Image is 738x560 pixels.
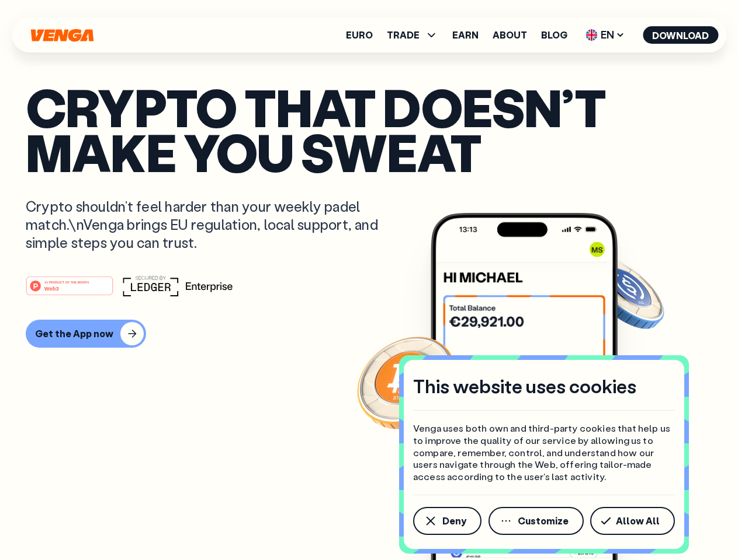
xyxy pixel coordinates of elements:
p: Crypto shouldn’t feel harder than your weekly padel match.\nVenga brings EU regulation, local sup... [26,197,395,252]
button: Customize [488,507,584,535]
button: Deny [413,507,481,535]
span: Customize [518,516,569,526]
a: About [493,30,527,40]
a: Earn [452,30,479,40]
a: #1 PRODUCT OF THE MONTHWeb3 [26,283,113,298]
span: TRADE [387,28,438,42]
img: Bitcoin [355,330,460,435]
svg: Home [29,29,95,42]
p: Venga uses both own and third-party cookies that help us to improve the quality of our service by... [413,422,675,483]
span: Allow All [616,516,660,526]
div: Get the App now [35,328,113,339]
a: Blog [541,30,567,40]
span: EN [581,26,629,44]
p: Crypto that doesn’t make you sweat [26,85,712,174]
button: Download [643,26,718,44]
img: flag-uk [585,29,597,41]
button: Allow All [590,507,675,535]
tspan: Web3 [44,285,59,291]
h4: This website uses cookies [413,374,636,398]
span: TRADE [387,30,420,40]
a: Euro [346,30,373,40]
span: Deny [442,516,466,526]
tspan: #1 PRODUCT OF THE MONTH [44,280,89,283]
a: Get the App now [26,320,712,348]
button: Get the App now [26,320,146,348]
img: USDC coin [583,251,667,335]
